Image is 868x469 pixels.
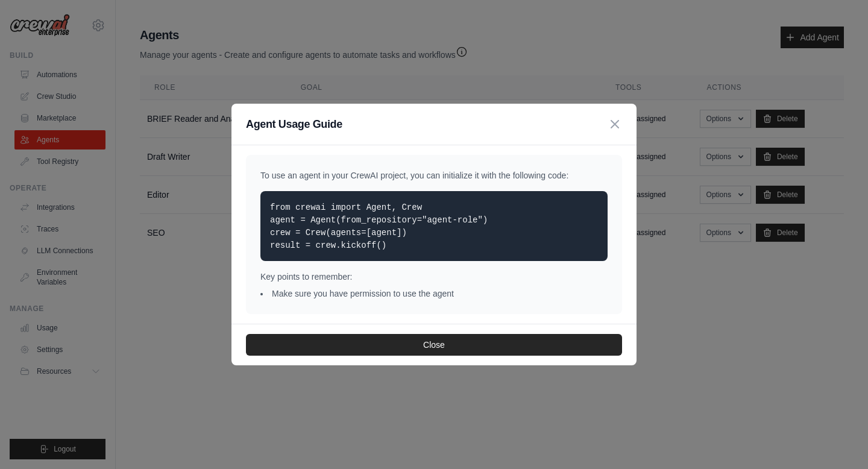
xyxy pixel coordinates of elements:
[260,288,608,300] li: Make sure you have permission to use the agent
[260,271,608,283] p: Key points to remember:
[246,116,342,133] h3: Agent Usage Guide
[260,169,608,181] p: To use an agent in your CrewAI project, you can initialize it with the following code:
[270,203,488,250] code: from crewai import Agent, Crew agent = Agent(from_repository="agent-role") crew = Crew(agents=[ag...
[246,334,622,356] button: Close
